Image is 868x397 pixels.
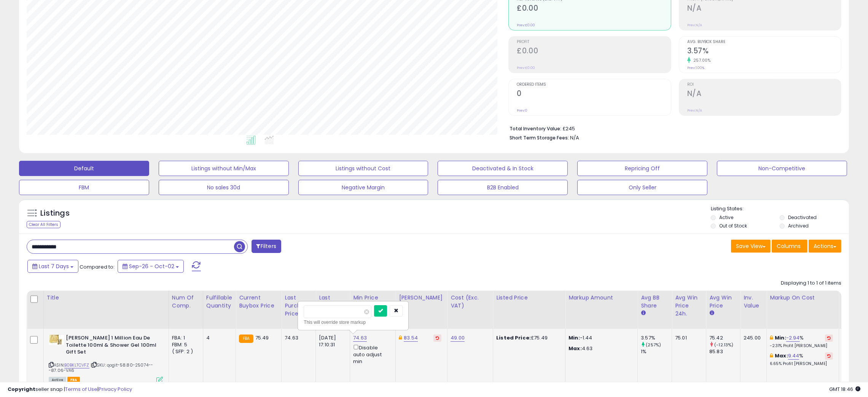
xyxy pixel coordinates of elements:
button: No sales 30d [159,180,289,195]
button: Filters [252,240,281,253]
small: Prev: N/A [687,108,702,113]
div: % [770,352,833,367]
span: Avg. Buybox Share [687,40,841,44]
button: Last 7 Days [27,260,78,273]
strong: Max: [569,345,582,352]
h2: 3.57% [687,46,841,57]
div: 85.83 [709,348,740,355]
div: Fulfillable Quantity [206,294,233,310]
strong: Min: [569,334,580,341]
div: seller snap | | [8,386,132,393]
div: Clear All Filters [27,221,61,228]
a: Terms of Use [65,386,97,393]
small: FBA [239,335,253,343]
span: All listings currently available for purchase on Amazon [49,377,66,383]
div: 3.57% [641,335,672,341]
a: 83.54 [404,334,418,342]
th: The percentage added to the cost of goods (COGS) that forms the calculator for Min & Max prices. [767,291,839,329]
small: Prev: £0.00 [517,23,535,27]
div: FBA: 1 [172,335,197,341]
div: FBM: 5 [172,341,197,348]
button: Save View [731,240,771,253]
strong: Copyright [8,386,35,393]
b: Listed Price: [496,334,531,341]
div: 1% [641,348,672,355]
small: Prev: N/A [687,23,702,27]
button: Non-Competitive [717,161,847,176]
small: Avg Win Price. [709,310,714,317]
small: (257%) [646,342,661,348]
b: Total Inventory Value: [510,125,561,132]
button: FBM [19,180,149,195]
div: Avg Win Price [709,294,737,310]
a: 9.44 [788,352,800,360]
div: 75.42 [709,335,740,341]
div: Title [47,294,166,302]
div: % [770,335,833,349]
small: Prev: 1.00% [687,66,704,70]
b: [PERSON_NAME] 1 Million Eau De Toilette 100ml & Shower Gel 100ml Gift Set [66,335,158,358]
div: 74.63 [285,335,310,341]
button: Only Seller [577,180,707,195]
div: Current Buybox Price [239,294,278,310]
h2: £0.00 [517,46,671,57]
span: N/A [570,134,579,141]
p: 6.65% Profit [PERSON_NAME] [770,361,833,367]
div: Avg Win Price 24h. [675,294,703,318]
button: Listings without Min/Max [159,161,289,176]
button: Columns [772,240,807,253]
div: 245.00 [744,335,761,341]
label: Active [719,214,733,221]
h2: 0 [517,89,671,99]
button: Actions [809,240,841,253]
div: Markup Amount [569,294,634,302]
p: 4.63 [569,345,632,352]
span: Compared to: [80,263,115,271]
label: Archived [788,223,809,229]
small: Prev: 0 [517,108,527,113]
button: Sep-26 - Oct-02 [118,260,184,273]
div: ASIN: [49,335,163,383]
img: 41ok9mMIuLL._SL40_.jpg [49,335,64,345]
button: Repricing Off [577,161,707,176]
span: FBA [67,377,80,383]
div: 4 [206,335,230,341]
span: Sep-26 - Oct-02 [129,263,174,270]
button: Deactivated & In Stock [438,161,568,176]
button: Default [19,161,149,176]
small: 257.00% [691,58,711,63]
b: Short Term Storage Fees: [510,134,569,141]
div: Inv. value [744,294,763,310]
span: | SKU: qogit-58.80-25074---87.06-VA6 [49,362,153,373]
a: 49.00 [451,334,465,342]
a: 74.63 [353,334,367,342]
div: 75.01 [675,335,700,341]
button: Listings without Cost [298,161,428,176]
p: -1.44 [569,335,632,341]
button: Negative Margin [298,180,428,195]
b: Min: [775,334,786,341]
span: ROI [687,83,841,87]
div: Disable auto adjust min [353,343,390,365]
b: Max: [775,352,788,359]
label: Deactivated [788,214,817,221]
div: Last Purchase Date (GMT) [319,294,347,326]
div: Displaying 1 to 1 of 1 items [781,280,841,287]
h2: N/A [687,89,841,99]
span: Profit [517,40,671,44]
small: Avg BB Share. [641,310,645,317]
small: Prev: £0.00 [517,66,535,70]
div: Avg BB Share [641,294,669,310]
div: Last Purchase Price [285,294,312,318]
div: [PERSON_NAME] [399,294,444,302]
label: Out of Stock [719,223,747,229]
span: 75.49 [255,334,269,341]
span: Last 7 Days [39,263,69,270]
p: Listing States: [711,205,849,213]
div: £75.49 [496,335,559,341]
h2: £0.00 [517,4,671,14]
div: Min Price [353,294,392,302]
div: Cost (Exc. VAT) [451,294,490,310]
a: -2.94 [786,334,800,342]
span: Columns [777,242,801,250]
